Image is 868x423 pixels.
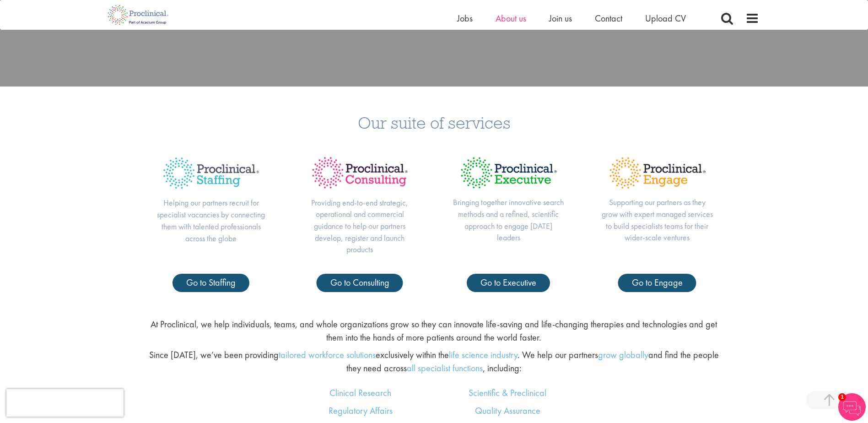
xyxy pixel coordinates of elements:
[480,277,536,288] span: Go to Executive
[155,149,267,197] img: Proclinical Title
[317,274,403,292] a: Go to Consulting
[457,12,473,24] a: Jobs
[304,197,416,256] p: Providing end-to-end strategic, operational and commercial guidance to help our partners develop,...
[147,318,721,344] p: At Proclinical, we help individuals, teams, and whole organizations grow so they can innovate lif...
[330,277,389,288] span: Go to Consulting
[475,405,540,417] a: Quality Assurance
[279,349,376,361] a: tailored workforce solutions
[469,387,546,399] a: Scientific & Preclinical
[601,149,713,196] img: Proclinical Title
[632,277,683,288] span: Go to Engage
[329,405,393,417] a: Regulatory Affairs
[186,277,236,288] span: Go to Staffing
[453,196,565,244] p: Bringing together innovative search methods and a refined, scientific approach to engage [DATE] l...
[147,348,721,374] p: Since [DATE], we’ve been providing exclusively within the . We help our partners and find the peo...
[6,389,124,417] iframe: reCAPTCHA
[549,12,572,24] a: Join us
[601,196,713,244] p: Supporting our partners as they grow with expert managed services to build specialists teams for ...
[645,12,686,24] a: Upload CV
[838,393,866,421] img: Chatbot
[595,12,622,24] a: Contact
[304,149,416,196] img: Proclinical Title
[155,197,267,244] p: Helping our partners recruit for specialist vacancies by connecting them with talented profession...
[7,114,861,131] h3: Our suite of services
[598,349,648,361] a: grow globally
[618,274,696,292] a: Go to Engage
[173,274,249,292] a: Go to Staffing
[453,149,565,196] img: Proclinical Title
[329,387,391,399] a: Clinical Research
[496,12,526,24] a: About us
[838,393,846,401] span: 1
[449,349,518,361] a: life science industry
[467,274,550,292] a: Go to Executive
[407,362,483,374] a: all specialist functions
